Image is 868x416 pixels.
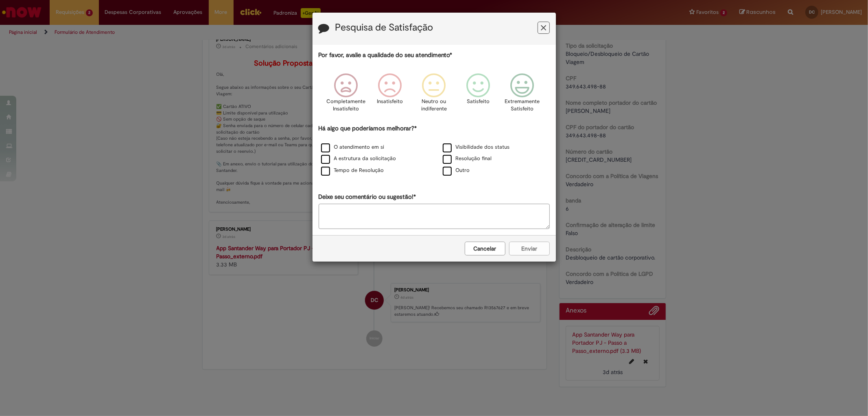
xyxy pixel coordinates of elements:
label: Deixe seu comentário ou sugestão!* [319,193,416,201]
button: Cancelar [465,242,505,255]
div: Satisfeito [457,67,499,123]
p: Completamente Insatisfeito [326,98,365,113]
label: A estrutura da solicitação [321,155,396,163]
label: Tempo de Resolução [321,167,384,174]
div: Neutro ou indiferente [413,67,455,123]
label: Pesquisa de Satisfação [335,22,433,33]
label: Visibilidade dos status [443,143,510,151]
label: O atendimento em si [321,143,385,151]
p: Satisfeito [467,98,490,106]
p: Insatisfeito [377,98,403,106]
label: Por favor, avalie a qualidade do seu atendimento* [319,51,453,59]
label: Outro [443,167,470,174]
div: Há algo que poderíamos melhorar?* [319,124,550,177]
div: Insatisfeito [369,67,411,123]
div: Extremamente Satisfeito [501,67,543,123]
label: Resolução final [443,155,492,163]
p: Extremamente Satisfeito [505,98,540,113]
div: Completamente Insatisfeito [325,67,367,123]
p: Neutro ou indiferente [419,98,448,113]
